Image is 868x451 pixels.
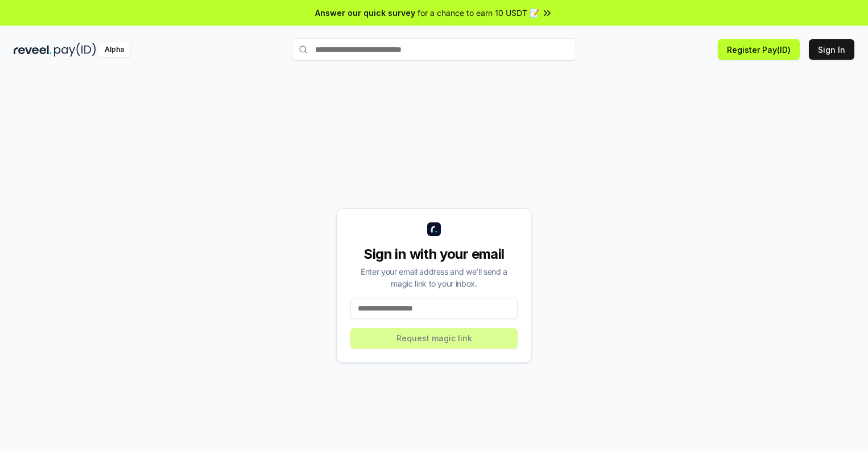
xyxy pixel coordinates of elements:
span: Answer our quick survey [315,7,415,19]
div: Alpha [98,43,130,57]
button: Register Pay(ID) [718,39,800,60]
button: Sign In [809,39,854,60]
img: pay_id [54,43,96,57]
div: Sign in with your email [350,245,518,263]
span: for a chance to earn 10 USDT 📝 [418,7,539,19]
img: logo_small [427,222,441,236]
div: Enter your email address and we’ll send a magic link to your inbox. [350,266,518,289]
img: reveel_dark [14,43,52,57]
